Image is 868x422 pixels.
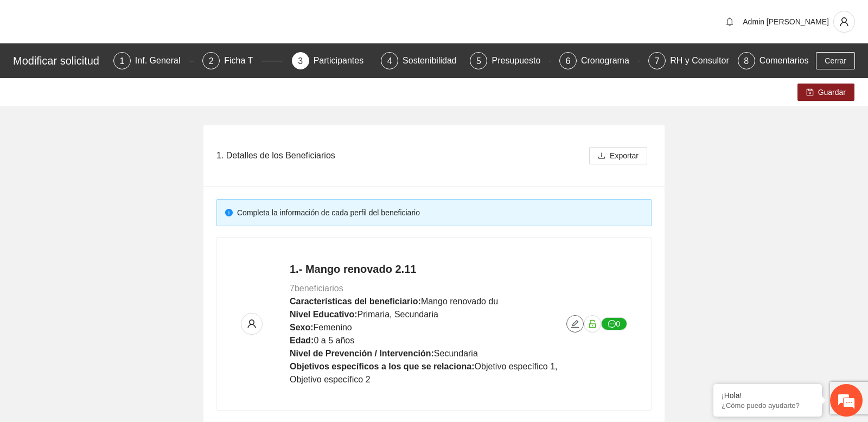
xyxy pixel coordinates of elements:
[290,349,434,358] strong: Nivel de Prevención / Intervención:
[292,52,372,69] div: 3Participantes
[722,401,814,410] p: ¿Cómo puedo ayudarte?
[833,11,855,33] button: user
[476,56,481,66] span: 5
[63,145,150,254] span: Estamos en línea.
[584,315,601,333] button: unlock
[565,56,570,66] span: 6
[290,284,343,293] span: 7 beneficiarios
[722,391,814,400] div: ¡Hola!
[806,88,814,97] span: save
[655,56,660,66] span: 7
[381,52,461,69] div: 4Sostenibilidad
[566,315,584,333] button: edit
[290,310,357,319] strong: Nivel Educativo:
[434,349,478,358] span: Secundaria
[113,52,194,69] div: 1Inf. General
[721,13,738,30] button: bell
[589,147,647,164] button: downloadExportar
[722,17,738,26] span: bell
[421,297,498,306] span: Mango renovado du
[818,86,846,98] span: Guardar
[225,209,233,216] span: info-circle
[298,56,303,66] span: 3
[237,207,643,219] div: Completa la información de cada perfil del beneficiario
[224,52,261,69] div: Ficha T
[744,56,749,66] span: 8
[610,150,639,162] span: Exportar
[816,52,855,69] button: Cerrar
[470,52,550,69] div: 5Presupuesto
[202,52,283,69] div: 2Ficha T
[241,319,262,329] span: user
[13,52,107,69] div: Modificar solicitud
[670,52,746,69] div: RH y Consultores
[559,52,640,69] div: 6Cronograma
[178,5,204,31] div: Minimizar ventana de chat en vivo
[290,261,566,277] h4: 1.- Mango renovado 2.11
[581,52,638,69] div: Cronograma
[797,84,854,101] button: saveGuardar
[834,17,854,27] span: user
[314,336,354,345] span: 0 a 5 años
[601,317,627,330] button: message0
[290,336,314,345] strong: Edad:
[357,310,438,319] span: Primaria, Secundaria
[209,56,214,66] span: 2
[403,52,465,69] div: Sostenibilidad
[241,313,263,335] button: user
[119,56,124,66] span: 1
[290,297,421,306] strong: Características del beneficiario:
[492,52,549,69] div: Presupuesto
[290,362,475,371] strong: Objetivos específicos a los que se relaciona:
[135,52,189,69] div: Inf. General
[759,52,809,69] div: Comentarios
[56,55,182,69] div: Chatee con nosotros ahora
[290,323,314,332] strong: Sexo:
[314,52,373,69] div: Participantes
[825,55,846,67] span: Cerrar
[598,152,605,161] span: download
[387,56,392,66] span: 4
[584,319,601,328] span: unlock
[648,52,729,69] div: 7RH y Consultores
[314,323,352,332] span: Femenino
[216,140,585,171] div: 1. Detalles de los Beneficiarios
[743,17,829,26] span: Admin [PERSON_NAME]
[608,320,616,329] span: message
[567,319,583,328] span: edit
[738,52,809,69] div: 8Comentarios
[5,296,207,334] textarea: Escriba su mensaje y pulse “Intro”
